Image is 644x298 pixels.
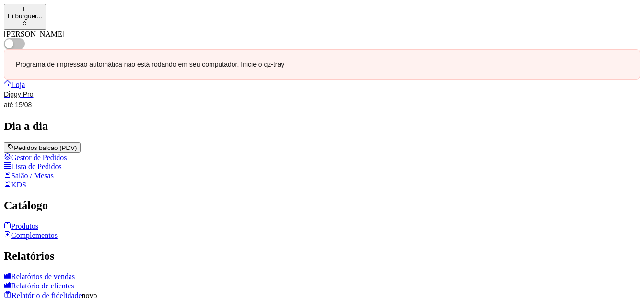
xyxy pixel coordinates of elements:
div: Ei burguer ... [8,12,42,20]
button: Pedidos balcão (PDV) [4,142,81,153]
a: Loja [4,80,25,88]
button: Select a team [4,4,46,30]
a: Lista de Pedidos [4,162,62,171]
a: KDS [4,181,26,189]
a: Salão / Mesas [4,172,54,180]
label: [PERSON_NAME] [4,30,65,38]
h2: Dia a dia [4,120,640,133]
h2: Catálogo [4,199,640,212]
a: Relatório de clientes [4,282,74,290]
a: Produtos [4,222,38,230]
a: Diggy Proaté 15/08 [4,89,640,110]
a: Complementos [4,231,58,239]
div: Programa de impressão automática não está rodando em seu computador. Inicie o qz-tray [16,59,628,70]
span: E [23,5,27,12]
h2: Relatórios [4,249,640,262]
a: Relatórios de vendas [4,273,75,281]
article: Diggy Pro [4,89,640,99]
article: até 15/08 [4,99,640,110]
a: Gestor de Pedidos [4,153,67,161]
